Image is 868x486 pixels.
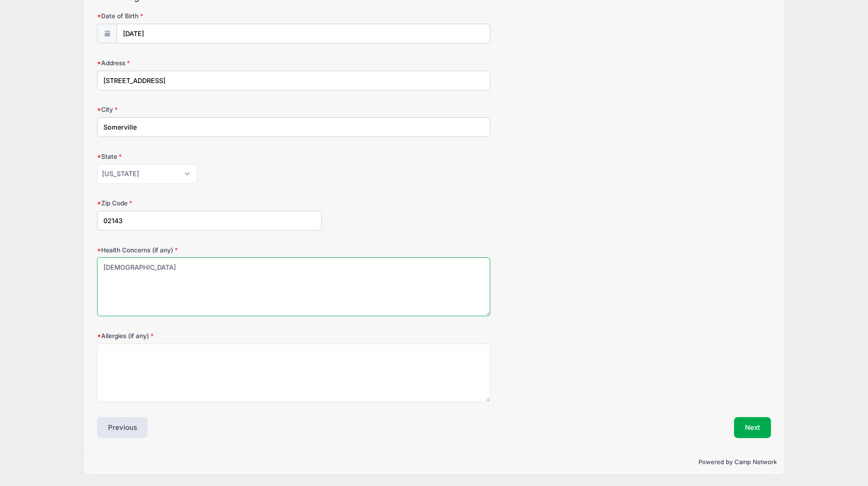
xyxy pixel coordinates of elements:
button: Previous [97,417,148,438]
input: mm/dd/yyyy [117,24,490,43]
button: Next [734,417,771,438]
label: State [97,152,322,161]
label: Date of Birth [97,11,322,21]
label: Zip Code [97,199,322,208]
p: Powered by Camp Network [91,458,777,467]
label: Health Concerns (if any) [97,246,322,255]
label: Allergies (if any) [97,331,322,340]
label: Address [97,58,322,68]
input: xxxxx [97,211,322,230]
label: City [97,105,322,114]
